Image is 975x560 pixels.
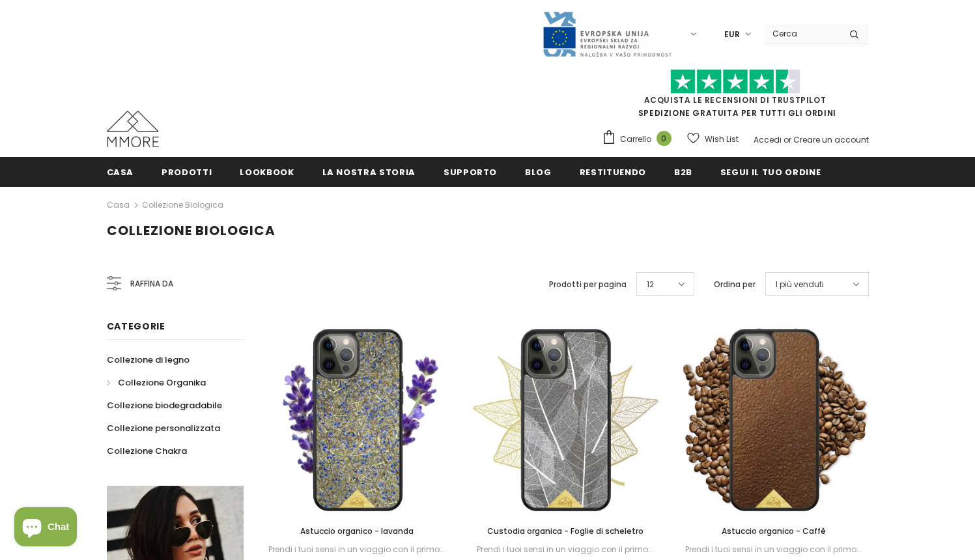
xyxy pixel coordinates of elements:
a: Creare un account [793,134,869,145]
a: Blog [525,157,552,186]
span: Restituendo [580,166,646,178]
span: Collezione Chakra [107,445,187,457]
span: Collezione biodegradabile [107,399,222,412]
span: Categorie [107,320,165,333]
span: I più venduti [776,278,824,291]
span: Collezione personalizzata [107,422,220,434]
div: Prendi i tuoi sensi in un viaggio con il primo... [679,542,868,557]
a: Segui il tuo ordine [720,157,821,186]
img: Fidati di Pilot Stars [670,69,800,94]
span: La nostra storia [322,166,416,178]
span: Casa [107,166,134,178]
span: Carrello [620,133,651,146]
a: Accedi [754,134,782,145]
span: Raffina da [130,277,173,291]
span: EUR [724,28,740,41]
a: La nostra storia [322,157,416,186]
a: Wish List [687,128,739,150]
a: Collezione Organika [107,371,206,394]
a: Custodia organica - Foglie di scheletro [471,524,660,539]
a: Lookbook [240,157,294,186]
label: Prodotti per pagina [549,278,627,291]
span: Lookbook [240,166,294,178]
label: Ordina per [714,278,756,291]
a: Casa [107,197,130,213]
a: B2B [674,157,692,186]
a: supporto [444,157,497,186]
div: Prendi i tuoi sensi in un viaggio con il primo... [263,542,452,557]
span: Collezione di legno [107,354,190,366]
span: or [784,134,791,145]
span: Astuccio organico - lavanda [300,525,414,537]
a: Casa [107,157,134,186]
a: Collezione Chakra [107,440,187,462]
span: Prodotti [162,166,212,178]
span: Custodia organica - Foglie di scheletro [487,525,643,537]
span: Collezione biologica [107,221,276,240]
a: Acquista le recensioni di TrustPilot [644,94,827,105]
div: Prendi i tuoi sensi in un viaggio con il primo... [471,542,660,557]
a: Astuccio organico - lavanda [263,524,452,539]
a: Restituendo [580,157,646,186]
a: Javni Razpis [542,28,672,39]
inbox-online-store-chat: Shopify online store chat [10,507,81,550]
a: Collezione biodegradabile [107,394,222,417]
span: 0 [657,131,671,146]
input: Search Site [765,24,840,43]
img: Javni Razpis [542,10,672,58]
img: Casi MMORE [107,111,159,147]
a: Prodotti [162,157,212,186]
span: Astuccio organico - Caffè [722,525,826,537]
a: Collezione personalizzata [107,417,220,440]
a: Collezione di legno [107,348,190,371]
span: SPEDIZIONE GRATUITA PER TUTTI GLI ORDINI [602,75,869,119]
span: Blog [525,166,552,178]
span: Segui il tuo ordine [720,166,821,178]
span: B2B [674,166,692,178]
a: Collezione biologica [142,199,223,210]
span: supporto [444,166,497,178]
span: 12 [647,278,654,291]
span: Wish List [705,133,739,146]
a: Astuccio organico - Caffè [679,524,868,539]
a: Carrello 0 [602,130,678,149]
span: Collezione Organika [118,376,206,389]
